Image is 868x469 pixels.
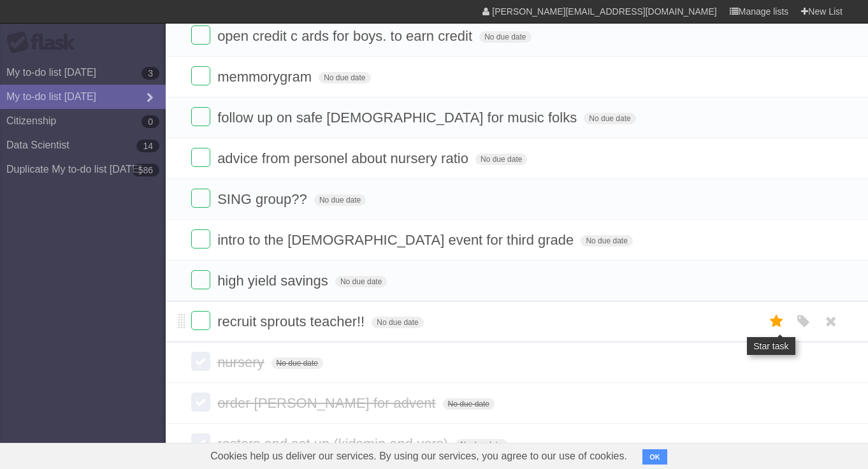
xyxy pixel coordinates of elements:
span: nursery [217,354,267,370]
b: 3 [141,67,159,80]
span: No due date [584,113,635,124]
label: Done [191,433,210,452]
span: rosters and set up (kidsmin and yors) [217,436,451,452]
span: advice from personel about nursery ratio [217,150,472,166]
label: Done [191,148,210,167]
label: Done [191,189,210,208]
span: open credit c ards for boys. to earn credit [217,28,475,44]
span: No due date [455,439,507,451]
span: high yield savings [217,273,331,289]
span: follow up on safe [DEMOGRAPHIC_DATA] for music folks [217,110,580,126]
span: No due date [443,398,495,410]
b: 586 [132,164,159,177]
label: Done [191,66,210,85]
span: order [PERSON_NAME] for advent [217,395,438,411]
span: SING group?? [217,191,310,207]
label: Done [191,393,210,412]
label: Done [191,311,210,330]
span: memmorygram [217,69,315,85]
span: intro to the [DEMOGRAPHIC_DATA] event for third grade [217,232,577,248]
label: Done [191,25,210,45]
span: No due date [319,72,370,83]
label: Done [191,270,210,289]
b: 14 [136,140,159,152]
div: Flask [6,31,83,54]
span: No due date [271,357,323,369]
b: 0 [141,115,159,128]
span: No due date [479,31,531,43]
label: Star task [765,311,789,332]
span: Cookies help us deliver our services. By using our services, you agree to our use of cookies. [198,444,640,469]
span: No due date [581,235,632,247]
label: Done [191,352,210,371]
span: No due date [372,317,423,328]
span: No due date [314,194,366,206]
span: No due date [335,276,387,287]
label: Done [191,229,210,249]
button: OK [642,449,667,465]
span: recruit sprouts teacher!! [217,314,368,329]
label: Done [191,107,210,126]
span: No due date [475,154,527,165]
